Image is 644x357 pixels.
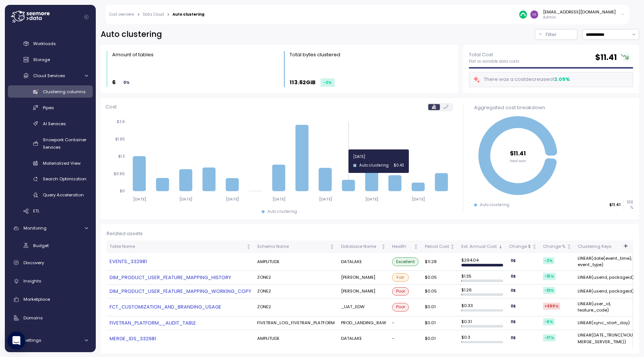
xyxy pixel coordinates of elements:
span: Budget [33,243,49,249]
td: PROD_LANDING_RAW [338,316,389,330]
a: AI Services [8,117,93,130]
tspan: $1.95 [115,137,125,142]
td: $0.05 [422,271,458,285]
td: [PERSON_NAME] [338,285,389,298]
td: LINEAR(date(event_time), event_type) [575,253,640,271]
tspan: [DATE] [226,197,239,202]
div: 0 $ [509,318,517,325]
tspan: [DATE] [365,197,378,202]
tspan: $2.6 [117,119,125,124]
div: 0 $ [509,273,517,280]
td: LINEAR(userid, packageid) [575,285,640,298]
div: Auto clustering [480,202,509,208]
div: -15 % [543,273,556,280]
a: ETL [8,205,93,217]
span: Snowpark Container Services [43,137,86,150]
td: _UAT_EDW [338,298,389,316]
div: Schema Name [257,243,328,250]
th: Database NameNot sorted [338,240,389,253]
td: ZONE2 [254,271,338,285]
img: 687cba7b7af778e9efcde14e.PNG [519,10,527,18]
th: Change $Not sorted [506,240,540,253]
div: Auto clustering [268,209,297,214]
div: +689 % [543,303,560,310]
span: Clustering columns [43,89,86,95]
div: Sorted descending [498,244,503,249]
h2: Auto clustering [101,29,162,40]
div: 0 $ [509,257,517,264]
div: Not sorted [566,244,572,249]
p: 100 % [624,200,633,210]
div: 0 % [120,78,133,87]
tspan: [DATE] [412,197,425,202]
tspan: [DATE] [179,197,192,202]
span: ETL [33,208,40,214]
span: Insights [23,278,41,284]
div: Poor [392,303,409,312]
div: 0 $ [509,303,517,310]
td: $ 0.31 [458,316,506,330]
div: Auto clustering [173,13,204,16]
button: Filter [535,29,577,40]
div: 0 $ [509,334,517,341]
th: Est. Annual CostSorted descending [458,240,506,253]
th: HealthNot sorted [389,240,422,253]
td: AMPLITUDE [254,253,338,271]
td: AMPLITUDE [254,330,338,348]
span: Storage [33,57,50,63]
a: DIM_PRODUCT_USER_FEATURE_MAPPING_HISTORY [110,274,251,281]
div: Fair [392,273,409,282]
tspan: $11.41 [510,149,526,157]
a: Data Cloud [143,13,164,16]
a: FCT_CUSTOMIZATION_AND_BRANDING_USAGE [110,303,251,311]
div: 2.09 % [554,76,570,83]
tspan: [DATE] [133,197,146,202]
a: Query Acceleration [8,189,93,201]
a: MERGE_IDS_332981 [110,335,251,342]
div: Not sorted [329,244,335,249]
tspan: [DATE] [272,197,285,202]
td: LINEAR(DATE_TRUNC('HOUR', MERGE_SERVER_TIME)) [575,330,640,348]
a: Snowpark Container Services [8,133,93,153]
div: Database Name [341,243,380,250]
td: $ 0.33 [458,298,506,316]
div: Excellent [392,258,419,266]
span: Monitoring [23,225,47,231]
a: DIM_PRODUCT_USER_FEATURE_MAPPING_WORKING_COPY [110,288,251,295]
div: > [137,12,140,17]
div: Not sorted [532,244,537,249]
th: Period CostNot sorted [422,240,458,253]
td: $0.01 [422,330,458,348]
div: Period Cost [425,243,449,250]
td: $0.01 [422,316,458,330]
a: Cloud Services [8,69,93,82]
tspan: $0 [120,189,125,193]
th: Schema NameNot sorted [254,240,338,253]
a: Workloads [8,38,93,50]
a: Storage [8,54,93,66]
a: Search Optimization [8,173,93,185]
div: Health [392,243,413,250]
div: Change % [543,243,565,250]
p: Flat vs variable data costs [469,59,520,64]
tspan: [DATE] [319,197,332,202]
div: -2 % [321,78,335,87]
th: Table NameNot sorted [107,240,254,253]
div: Not sorted [450,244,455,249]
div: Total bytes clustered [290,51,340,59]
a: Clustering columns [8,85,93,98]
a: Marketplace [8,292,93,307]
a: Pipes [8,101,93,114]
span: Cloud Services [33,73,65,79]
span: AI Services [43,121,66,127]
p: Admin [543,15,616,20]
div: -6 % [543,318,555,325]
h2: $ 11.41 [595,52,617,63]
p: $11.41 [609,202,621,208]
td: $0.05 [422,285,458,298]
td: DATALAKE [338,253,389,271]
td: DATALAKE [338,330,389,348]
tspan: $1.3 [118,154,125,159]
a: Cost overview [109,13,134,16]
a: Monitoring [8,221,93,236]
